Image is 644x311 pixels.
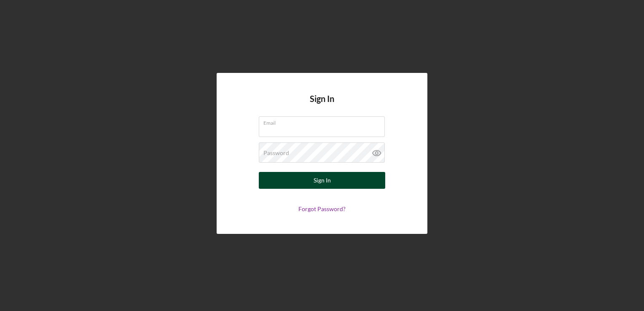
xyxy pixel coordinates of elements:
[310,94,334,116] h4: Sign In
[314,172,331,189] div: Sign In
[263,150,289,156] label: Password
[259,172,385,189] button: Sign In
[263,117,385,126] label: Email
[298,205,346,212] a: Forgot Password?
